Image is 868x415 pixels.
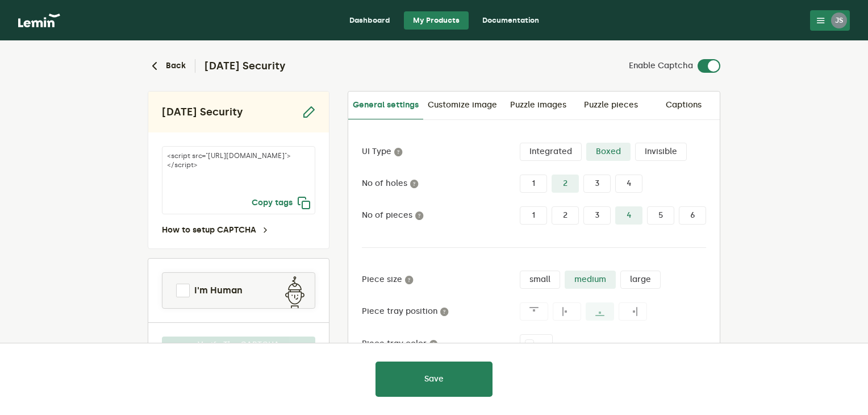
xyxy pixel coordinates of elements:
[583,206,611,225] label: 3
[18,14,60,27] img: logo
[404,11,469,30] a: My Products
[635,143,687,161] label: Invisible
[615,175,642,193] label: 4
[362,179,520,188] label: No of holes
[552,206,579,225] label: 2
[583,175,611,193] label: 3
[520,175,547,193] label: 1
[362,339,520,348] label: Piece tray color
[552,175,579,193] label: 2
[520,206,547,225] label: 1
[148,59,186,73] button: Back
[831,13,847,28] div: JS
[348,92,423,120] a: General settings
[195,59,286,73] h2: [DATE] Security
[340,11,399,30] a: Dashboard
[565,271,616,289] label: medium
[375,362,493,397] button: Save
[810,10,850,31] button: JS
[629,61,693,70] label: Enable Captcha
[586,143,631,161] label: Boxed
[362,211,520,220] label: No of pieces
[162,105,243,119] h2: [DATE] Security
[615,206,642,225] label: 4
[162,337,315,354] button: Verify The CAPTCHA
[252,196,311,210] button: Copy tags
[620,271,661,289] label: large
[362,147,520,156] label: UI Type
[520,271,560,289] label: small
[194,284,243,297] span: I'm Human
[520,143,582,161] label: Integrated
[362,307,520,316] label: Piece tray position
[647,92,720,119] a: Captions
[162,226,270,235] a: How to setup CAPTCHA
[679,206,706,225] label: 6
[362,275,520,284] label: Piece size
[473,11,548,30] a: Documentation
[423,92,502,119] a: Customize image
[647,206,674,225] label: 5
[574,92,647,119] a: Puzzle pieces
[502,92,574,119] a: Puzzle images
